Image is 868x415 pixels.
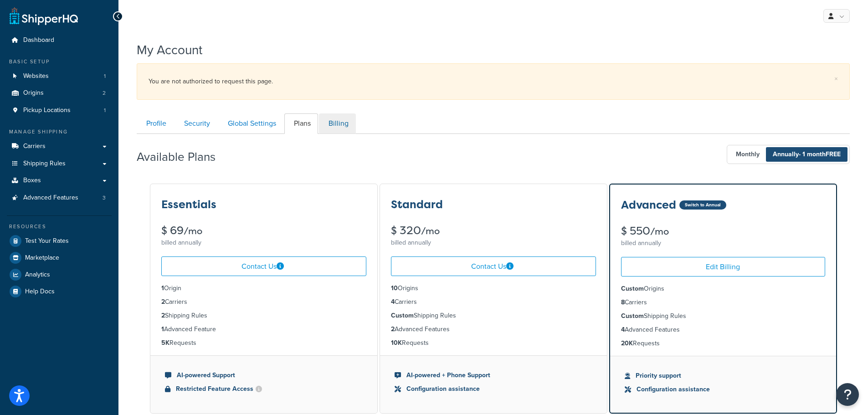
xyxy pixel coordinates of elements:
div: Basic Setup [7,58,112,66]
a: Test Your Rates [7,233,112,249]
span: Dashboard [23,36,54,44]
a: Carriers [7,138,112,155]
strong: 2 [161,297,165,307]
a: Marketplace [7,250,112,266]
li: Carriers [161,297,366,307]
strong: 1 [161,283,164,293]
div: Resources [7,223,112,231]
div: Manage Shipping [7,128,112,136]
span: Carriers [23,143,46,150]
div: billed annually [161,236,366,249]
small: /mo [650,225,669,238]
span: Websites [23,72,49,80]
li: Configuration assistance [395,384,592,394]
small: /mo [184,225,202,237]
li: Shipping Rules [7,155,112,172]
span: Annually [766,147,847,162]
span: 1 [104,72,106,80]
a: Contact Us [161,256,366,276]
li: Origins [391,283,596,293]
a: Edit Billing [621,257,825,277]
a: Global Settings [218,113,283,134]
li: Restricted Feature Access [165,384,363,394]
strong: 20K [621,338,633,348]
span: Marketplace [25,254,59,262]
span: Advanced Features [23,194,78,202]
strong: Custom [621,311,644,321]
a: Advanced Features 3 [7,190,112,206]
span: Shipping Rules [23,160,66,168]
span: 2 [103,89,106,97]
a: Dashboard [7,32,112,49]
strong: 10K [391,338,402,348]
li: Configuration assistance [625,384,822,395]
li: Carriers [621,297,825,307]
div: $ 550 [621,225,825,237]
span: Analytics [25,271,50,279]
strong: Custom [621,284,644,293]
a: Help Docs [7,283,112,300]
a: ShipperHQ Home [10,7,78,25]
li: Advanced Features [391,324,596,334]
span: Boxes [23,177,41,184]
h3: Standard [391,199,443,210]
li: Shipping Rules [161,311,366,321]
span: Test Your Rates [25,237,69,245]
li: Shipping Rules [621,311,825,321]
li: Priority support [625,371,822,381]
a: Origins 2 [7,85,112,102]
a: × [834,75,838,82]
strong: 8 [621,297,625,307]
li: AI-powered + Phone Support [395,370,592,380]
li: Origins [621,284,825,294]
li: Advanced Features [621,325,825,335]
a: Boxes [7,172,112,189]
strong: 2 [161,311,165,320]
span: Help Docs [25,288,55,296]
li: Carriers [391,297,596,307]
span: 3 [103,194,106,202]
li: Requests [391,338,596,348]
a: Plans [284,113,318,134]
button: Open Resource Center [836,383,859,406]
span: - 1 month [799,149,841,159]
a: Pickup Locations 1 [7,102,112,119]
strong: 10 [391,283,398,293]
a: Contact Us [391,256,596,276]
span: Pickup Locations [23,107,71,114]
li: Websites [7,68,112,85]
li: Shipping Rules [391,311,596,321]
div: $ 69 [161,225,366,236]
strong: 4 [621,325,625,334]
a: Profile [137,113,174,134]
strong: 2 [391,324,395,334]
li: Requests [621,338,825,348]
strong: 4 [391,297,395,307]
div: billed annually [391,236,596,249]
div: $ 320 [391,225,596,236]
span: 1 [104,107,106,114]
span: Origins [23,89,44,97]
strong: Custom [391,311,414,320]
span: Monthly [729,147,766,162]
div: billed annually [621,237,825,250]
a: Security [175,113,217,134]
div: You are not authorized to request this page. [149,75,838,88]
a: Switch to Annual [679,200,726,210]
li: Advanced Features [7,190,112,206]
li: Analytics [7,266,112,283]
strong: 1 [161,324,164,334]
li: Origin [161,283,366,293]
h2: Available Plans [137,150,229,164]
a: Websites 1 [7,68,112,85]
small: /mo [421,225,440,237]
strong: 5K [161,338,169,348]
button: Monthly Annually- 1 monthFREE [727,145,850,164]
h3: Advanced [621,199,676,211]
